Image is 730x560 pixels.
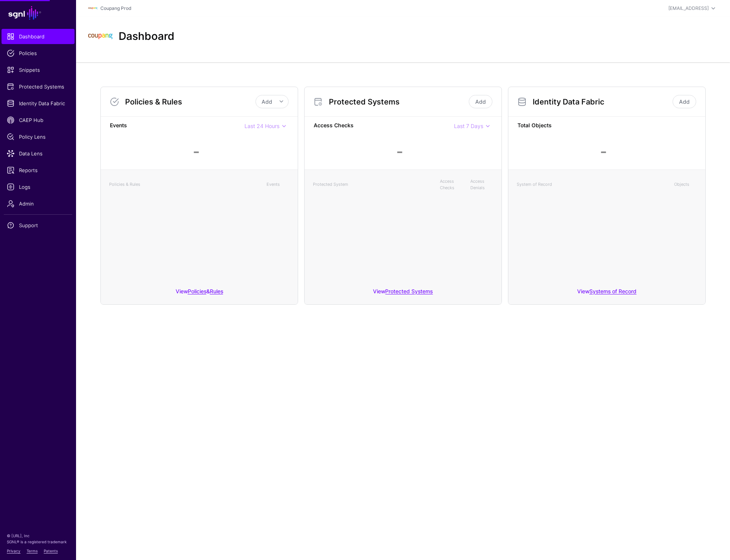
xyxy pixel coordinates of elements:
a: Add [673,95,696,108]
a: Policies [2,46,75,61]
a: Privacy [7,549,21,553]
div: - [396,140,403,163]
div: View [305,283,501,304]
strong: Access Checks [314,121,454,131]
a: Dashboard [2,29,75,44]
a: Systems of Record [589,288,636,294]
th: Access Checks [436,174,467,195]
span: Identity Data Fabric [7,100,69,107]
div: [EMAIL_ADDRESS] [668,5,709,12]
h2: Dashboard [119,30,175,43]
th: Objects [670,174,701,195]
div: View [508,283,705,304]
a: Patents [44,549,58,553]
h3: Identity Data Fabric [533,97,671,106]
a: Terms [27,549,38,553]
a: Admin [2,196,75,211]
img: svg+xml;base64,PHN2ZyBpZD0iTG9nbyIgeG1sbnM9Imh0dHA6Ly93d3cudzMub3JnLzIwMDAvc3ZnIiB3aWR0aD0iMTIxLj... [88,4,97,13]
th: Access Denials [467,174,497,195]
a: Rules [210,288,223,294]
span: Support [7,221,69,229]
div: - [193,140,200,163]
span: Dashboard [7,33,69,40]
h3: Policies & Rules [125,97,255,106]
h3: Protected Systems [329,97,467,106]
p: SGNL® is a registered trademark [7,539,69,545]
a: Policies [188,288,206,294]
a: Snippets [2,62,75,78]
span: Policies [7,49,69,57]
span: Snippets [7,66,69,74]
a: Reports [2,163,75,178]
th: Events [263,174,293,195]
span: Add [262,98,272,105]
th: System of Record [513,174,670,195]
span: Last 24 Hours [244,123,279,129]
p: © [URL], Inc [7,533,69,539]
a: Coupang Prod [100,5,131,11]
a: CAEP Hub [2,112,75,128]
span: Admin [7,200,69,207]
strong: Events [110,121,244,131]
span: Data Lens [7,150,69,157]
a: Logs [2,179,75,195]
th: Protected System [309,174,436,195]
span: CAEP Hub [7,116,69,124]
a: Data Lens [2,146,75,161]
span: Protected Systems [7,83,69,90]
a: Protected Systems [385,288,433,294]
span: Last 7 Days [454,123,483,129]
span: Policy Lens [7,133,69,141]
div: - [600,140,607,163]
strong: Total Objects [517,121,696,131]
span: Reports [7,166,69,174]
a: Identity Data Fabric [2,96,75,111]
a: Add [469,95,492,108]
a: Protected Systems [2,79,75,94]
img: svg+xml;base64,PHN2ZyBpZD0iTG9nbyIgeG1sbnM9Imh0dHA6Ly93d3cudzMub3JnLzIwMDAvc3ZnIiB3aWR0aD0iMTIxLj... [88,24,113,49]
span: Logs [7,183,69,191]
th: Policies & Rules [105,174,263,195]
div: View & [101,283,298,304]
a: SGNL [5,5,71,21]
a: Policy Lens [2,129,75,144]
